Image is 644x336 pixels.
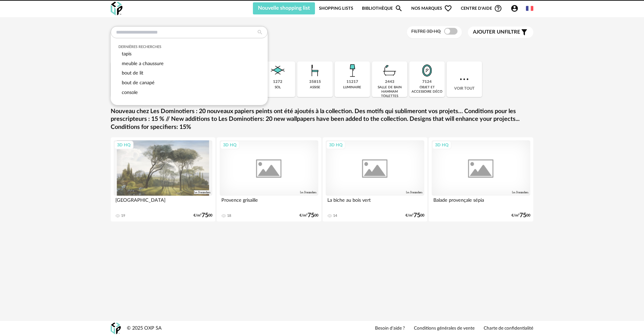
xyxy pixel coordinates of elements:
[468,27,533,38] button: Ajouter unfiltre Filter icon
[511,4,522,12] span: Account Circle icon
[512,213,530,218] div: €/m² 00
[473,29,520,36] span: filtre
[319,2,353,14] a: Shopping Lists
[520,28,528,36] span: Filter icon
[381,61,399,80] img: Salle%20de%20bain.png
[114,141,133,149] div: 3D HQ
[111,137,215,222] a: 3D HQ [GEOGRAPHIC_DATA] 19 €/m²7500
[461,4,502,12] span: Centre d'aideHelp Circle Outline icon
[346,80,358,85] div: 11217
[444,4,452,12] span: Heart Outline icon
[111,323,121,334] img: OXP
[121,213,125,218] div: 19
[395,4,403,12] span: Magnify icon
[422,80,432,85] div: 7124
[258,5,310,11] span: Nouvelle shopping list
[385,80,394,85] div: 2443
[374,85,405,98] div: salle de bain hammam toilettes
[429,137,533,222] a: 3D HQ Balade provençale sépia €/m²7500
[202,213,208,218] span: 75
[411,85,442,94] div: objet et accessoire déco
[432,141,451,149] div: 3D HQ
[111,108,533,131] a: Nouveau chez Les Dominotiers : 20 nouveaux papiers peints ont été ajoutés à la collection. Des mo...
[118,45,260,49] div: Dernières recherches
[458,73,470,85] img: more.7b13dc1.svg
[300,213,318,218] div: €/m² 00
[122,90,138,95] span: console
[343,85,361,90] div: luminaire
[194,213,212,218] div: €/m² 00
[362,2,403,14] a: BibliothèqueMagnify icon
[484,326,533,332] a: Charte de confidentialité
[526,5,533,12] img: fr
[275,85,281,90] div: sol
[227,213,231,218] div: 18
[473,30,504,35] span: Ajouter un
[122,80,155,85] span: bout de canapé
[520,213,526,218] span: 75
[310,85,320,90] div: assise
[309,80,321,85] div: 35815
[411,2,452,14] span: Nos marques
[323,137,427,222] a: 3D HQ La biche au bois vert 14 €/m²7500
[111,2,122,15] img: OXP
[114,196,212,209] div: [GEOGRAPHIC_DATA]
[333,213,337,218] div: 14
[122,61,164,66] span: meuble a chaussure
[217,137,321,222] a: 3D HQ Provence grisaille 18 €/m²7500
[220,196,318,209] div: Provence grisaille
[375,326,405,332] a: Besoin d'aide ?
[406,213,424,218] div: €/m² 00
[220,141,239,149] div: 3D HQ
[308,213,314,218] span: 75
[306,61,324,80] img: Assise.png
[411,29,441,34] span: Filtre 3D HQ
[418,61,436,80] img: Miroir.png
[122,51,131,56] span: tapis
[511,4,519,12] span: Account Circle icon
[494,4,502,12] span: Help Circle Outline icon
[127,325,162,332] div: © 2025 OXP SA
[122,70,143,76] span: bout de lit
[326,196,424,209] div: La biche au bois vert
[414,213,420,218] span: 75
[414,326,475,332] a: Conditions générales de vente
[253,2,315,14] button: Nouvelle shopping list
[269,61,287,80] img: Sol.png
[326,141,345,149] div: 3D HQ
[447,61,482,97] div: Voir tout
[432,196,530,209] div: Balade provençale sépia
[273,80,282,85] div: 1272
[343,61,361,80] img: Luminaire.png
